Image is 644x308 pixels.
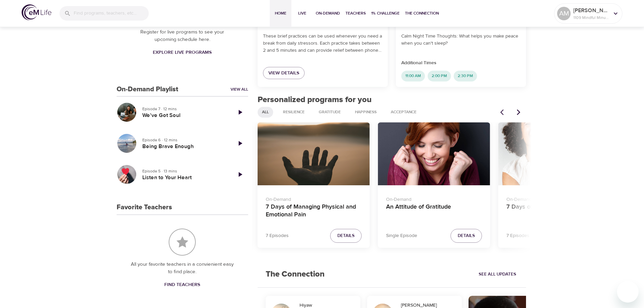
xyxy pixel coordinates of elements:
div: All [258,107,273,118]
span: Find Teachers [164,281,200,289]
a: Explore Live Programs [150,46,214,59]
a: View All [231,87,248,92]
div: 2:30 PM [454,71,477,81]
h3: Favorite Teachers [117,204,172,211]
span: Teachers [345,10,366,17]
p: Register for live programs to see your upcoming schedule here. [130,28,235,44]
p: All your favorite teachers in a convienient easy to find place. [130,261,235,276]
span: Details [458,232,475,240]
div: Gratitude [314,107,345,118]
p: Additional Times [401,60,521,67]
img: Favorite Teachers [169,229,196,256]
span: All [258,109,273,115]
button: 7 Days of Happiness [498,122,611,186]
p: Episode 7 · 12 mins [142,106,226,112]
a: Find Teachers [162,279,203,291]
span: Home [272,10,289,17]
p: On-Demand [506,193,602,203]
button: We've Got Soul [117,102,137,122]
h2: The Connection [258,261,333,287]
span: Resilience [279,109,309,115]
span: See All Updates [479,270,516,278]
span: Happiness [351,109,381,115]
button: Listen to Your Heart [117,164,137,185]
input: Find programs, teachers, etc... [74,6,149,21]
div: AM [557,7,571,20]
span: Gratitude [315,109,345,115]
span: The Connection [405,10,439,17]
button: Details [330,229,362,243]
span: Live [294,10,310,17]
img: logo [22,4,51,20]
div: Acceptance [386,107,421,118]
h2: Personalized programs for you [258,95,526,105]
button: Details [451,229,482,243]
p: On-Demand [266,193,362,203]
a: Play Episode [232,166,248,183]
a: Play Episode [232,135,248,151]
p: Episode 5 · 13 mins [142,168,226,174]
span: On-Demand [316,10,340,17]
span: Acceptance [387,109,421,115]
p: Calm Night Time Thoughts: What helps you make peace when you can't sleep? [401,33,521,47]
button: An Attitude of Gratitude [378,122,490,186]
p: Single Episode [386,232,417,239]
span: Explore Live Programs [153,48,212,57]
span: 11:00 AM [401,73,425,79]
div: Happiness [351,107,381,118]
h3: On-Demand Playlist [117,86,178,93]
p: 1109 Mindful Minutes [573,15,609,21]
a: View Details [263,67,305,79]
div: 11:00 AM [401,71,425,81]
p: On-Demand [386,193,482,203]
p: 7 Episodes [506,232,529,239]
iframe: Button to launch messaging window [617,281,639,303]
span: 1% Challenge [371,10,400,17]
button: Next items [511,105,526,120]
p: [PERSON_NAME] [573,6,609,15]
h4: 7 Days of Managing Physical and Emotional Pain [266,203,362,219]
h5: We've Got Soul [142,112,226,119]
span: 2:00 PM [428,73,451,79]
h5: Listen to Your Heart [142,174,226,181]
h4: An Attitude of Gratitude [386,203,482,219]
p: Episode 6 · 12 mins [142,137,226,143]
button: 7 Days of Managing Physical and Emotional Pain [258,122,370,186]
div: 2:00 PM [428,71,451,81]
p: These brief practices can be used whenever you need a break from daily stressors. Each practice t... [263,33,382,54]
span: Details [337,232,355,240]
button: Being Brave Enough [117,133,137,153]
span: View Details [268,69,299,77]
a: Play Episode [232,104,248,120]
p: 7 Episodes [266,232,289,239]
a: See All Updates [477,269,518,280]
div: Resilience [279,107,309,118]
h4: 7 Days of Happiness [506,203,602,219]
span: 2:30 PM [454,73,477,79]
h5: Being Brave Enough [142,143,226,150]
button: Previous items [496,105,511,120]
